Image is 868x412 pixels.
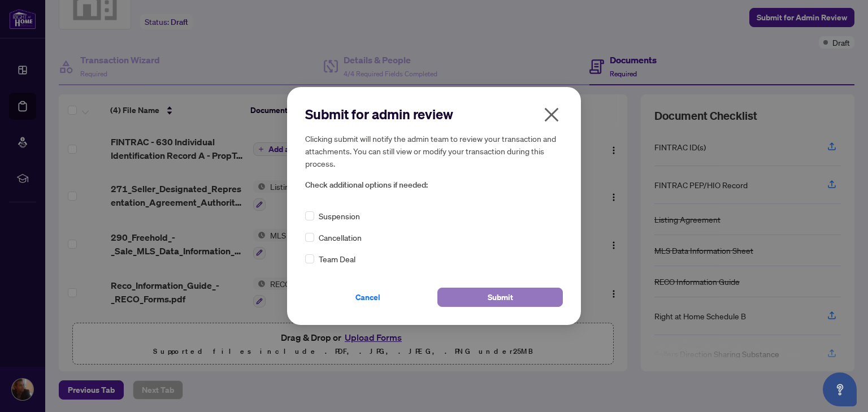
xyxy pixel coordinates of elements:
[305,132,563,170] h5: Clicking submit will notify the admin team to review your transaction and attachments. You can st...
[319,253,355,265] span: Team Deal
[305,288,431,307] button: Cancel
[488,288,513,306] span: Submit
[319,210,360,222] span: Suspension
[355,288,380,306] span: Cancel
[305,105,563,123] h2: Submit for admin review
[319,231,362,244] span: Cancellation
[542,106,561,124] span: close
[305,179,563,192] span: Check additional options if needed:
[437,288,563,307] button: Submit
[823,372,857,406] button: Open asap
